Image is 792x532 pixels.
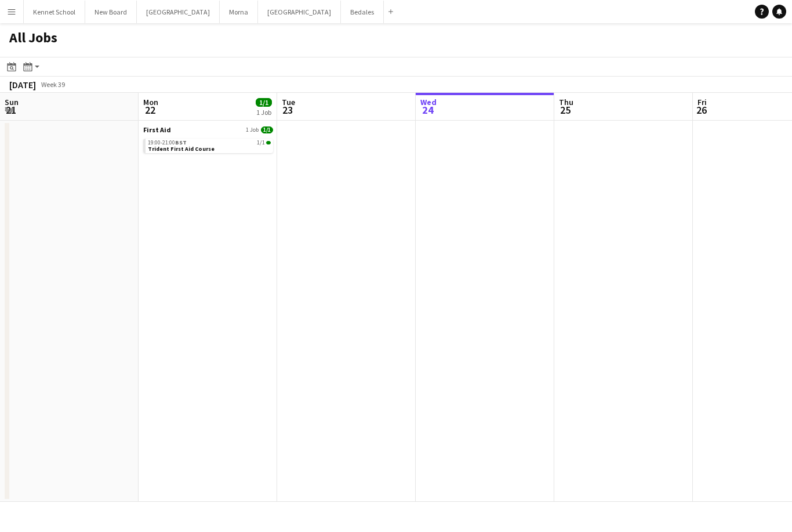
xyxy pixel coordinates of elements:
[266,141,271,144] span: 1/1
[697,97,707,107] span: Fri
[256,98,272,107] span: 1/1
[143,97,158,107] span: Mon
[341,1,384,23] button: Bedales
[175,139,187,146] span: BST
[246,126,259,133] span: 1 Job
[143,125,273,155] div: First Aid1 Job1/119:00-21:00BST1/1Trident First Aid Course
[24,1,85,23] button: Kennet School
[5,97,19,107] span: Sun
[148,139,271,152] a: 19:00-21:00BST1/1Trident First Aid Course
[557,103,573,117] span: 25
[85,1,137,23] button: New Board
[148,145,215,153] span: Trident First Aid Course
[148,140,187,146] span: 19:00-21:00
[9,79,36,91] div: [DATE]
[256,108,271,117] div: 1 Job
[3,103,19,117] span: 21
[280,103,295,117] span: 23
[420,97,437,107] span: Wed
[282,97,295,107] span: Tue
[419,103,437,117] span: 24
[141,103,158,117] span: 22
[137,1,220,23] button: [GEOGRAPHIC_DATA]
[38,80,67,89] span: Week 39
[559,97,573,107] span: Thu
[257,140,265,146] span: 1/1
[143,125,171,134] span: First Aid
[258,1,341,23] button: [GEOGRAPHIC_DATA]
[261,126,273,133] span: 1/1
[220,1,258,23] button: Morna
[696,103,707,117] span: 26
[143,125,273,134] a: First Aid1 Job1/1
